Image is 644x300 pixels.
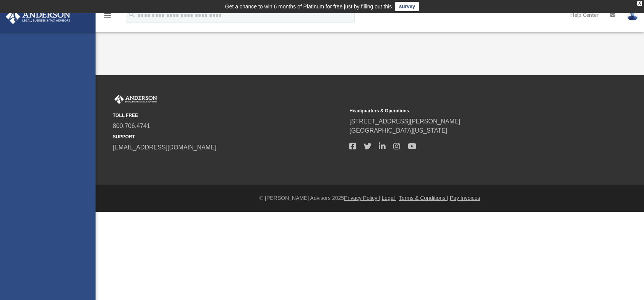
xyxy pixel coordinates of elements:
[113,133,344,140] small: SUPPORT
[349,127,447,134] a: [GEOGRAPHIC_DATA][US_STATE]
[113,123,150,129] a: 800.706.4741
[113,94,159,104] img: Anderson Advisors Platinum Portal
[450,195,480,201] a: Pay Invoices
[382,195,398,201] a: Legal |
[113,112,344,119] small: TOLL FREE
[96,194,644,202] div: © [PERSON_NAME] Advisors 2025
[637,1,642,6] div: close
[395,2,419,11] a: survey
[3,9,73,24] img: Anderson Advisors Platinum Portal
[113,144,216,151] a: [EMAIL_ADDRESS][DOMAIN_NAME]
[349,107,581,114] small: Headquarters & Operations
[128,10,136,19] i: search
[103,15,112,20] a: menu
[344,195,380,201] a: Privacy Policy |
[349,118,460,125] a: [STREET_ADDRESS][PERSON_NAME]
[225,2,392,11] div: Get a chance to win 6 months of Platinum for free just by filling out this
[103,11,112,20] i: menu
[627,10,638,21] img: User Pic
[399,195,448,201] a: Terms & Conditions |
